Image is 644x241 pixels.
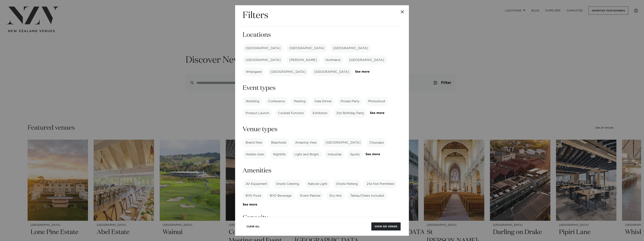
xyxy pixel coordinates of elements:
label: Product Launch [243,109,272,118]
label: Cocktail Function [275,109,307,118]
label: [GEOGRAPHIC_DATA] [323,138,363,147]
label: BYO Beverage [267,191,294,200]
label: Dry Hire [327,191,345,200]
label: Gala Dinner [311,97,335,106]
label: Northland [323,56,343,65]
label: Meeting [291,97,309,106]
label: Private Party [338,97,362,106]
label: Cityscape [366,138,387,147]
label: Brand New [243,138,265,147]
label: [PERSON_NAME] [286,56,320,65]
label: Whangarei [243,67,265,76]
label: Amazing View [292,138,320,147]
label: [GEOGRAPHIC_DATA] [243,44,284,53]
h2: Filters [243,10,268,22]
h3: Venue types [243,125,401,134]
button: Show 320 venues [371,222,401,230]
label: Event Planner [297,191,324,200]
label: Exhibition [310,109,330,118]
label: Light and Bright [291,150,322,159]
label: [GEOGRAPHIC_DATA] [286,44,327,53]
label: Photoshoot [365,97,388,106]
button: Clear All [243,222,263,230]
label: Sports [347,150,363,159]
label: [GEOGRAPHIC_DATA] [243,56,284,65]
h3: Capacity [243,214,401,222]
label: Onsite Parking [333,179,361,188]
label: Natural Light [305,179,330,188]
button: Close [396,5,409,18]
label: Wedding [243,97,262,106]
label: Tables/Chairs Included [347,191,387,200]
label: [GEOGRAPHIC_DATA] [346,56,387,65]
label: Hidden Gem [243,150,267,159]
label: [GEOGRAPHIC_DATA] [330,44,371,53]
label: [GEOGRAPHIC_DATA] [268,67,308,76]
label: Conference [265,97,288,106]
label: Nightlife [270,150,289,159]
label: Beachside [268,138,289,147]
label: 21st Birthday Party [333,109,367,118]
label: Industrial [325,150,344,159]
h3: Event types [243,84,401,92]
label: [GEOGRAPHIC_DATA] [311,67,352,76]
label: BYO Food [243,191,264,200]
h3: Amenities [243,166,401,175]
label: AV Equipment [243,179,270,188]
label: 21st Not Permitted [364,179,397,188]
h3: Locations [243,31,401,39]
label: Onsite Catering [273,179,302,188]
